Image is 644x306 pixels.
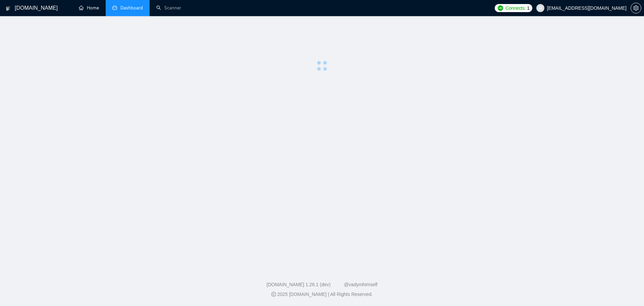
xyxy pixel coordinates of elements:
[267,282,331,287] a: [DOMAIN_NAME] 1.26.1 (dev)
[505,4,526,12] span: Connects:
[621,283,637,299] iframe: Intercom live chat
[631,5,641,11] a: setting
[498,5,503,11] img: upwork-logo.png
[344,282,377,287] a: @vadymhimself
[112,5,117,10] span: dashboard
[271,292,276,297] span: copyright
[79,5,99,11] a: homeHome
[631,3,641,13] button: setting
[5,291,639,298] div: 2025 [DOMAIN_NAME] | All Rights Reserved.
[120,5,143,11] span: Dashboard
[156,5,181,11] a: searchScanner
[538,6,543,10] span: user
[631,5,641,11] span: setting
[6,3,10,14] img: logo
[527,4,530,12] span: 1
